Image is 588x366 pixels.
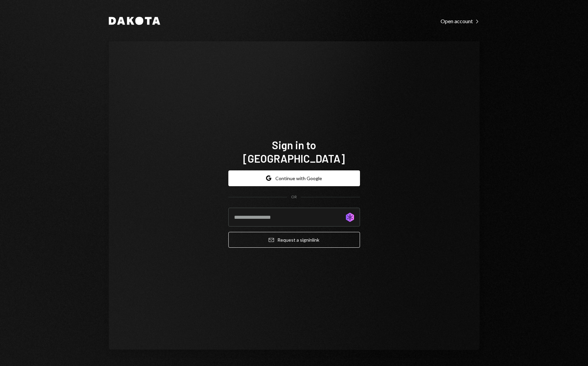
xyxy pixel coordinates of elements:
[441,17,480,25] a: Open account
[291,194,297,200] div: OR
[228,138,360,165] h1: Sign in to [GEOGRAPHIC_DATA]
[228,170,360,186] button: Continue with Google
[228,232,360,248] button: Request a signinlink
[441,18,480,25] div: Open account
